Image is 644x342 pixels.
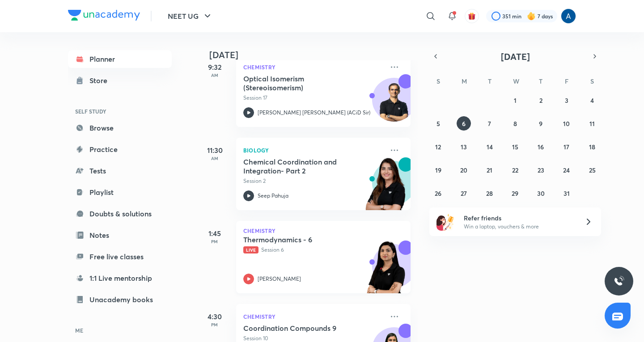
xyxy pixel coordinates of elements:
[68,162,172,180] a: Tests
[68,248,172,266] a: Free live classes
[585,93,599,107] button: October 4, 2025
[68,10,140,23] a: Company Logo
[68,269,172,287] a: 1:1 Live mentorship
[68,72,172,89] a: Store
[559,186,574,200] button: October 31, 2025
[258,109,370,117] p: [PERSON_NAME] [PERSON_NAME] (ACiD Sir)
[243,246,258,253] span: Live
[563,119,570,128] abbr: October 10, 2025
[589,166,596,174] abbr: October 25, 2025
[534,116,548,131] button: October 9, 2025
[209,50,419,60] h4: [DATE]
[559,93,574,107] button: October 3, 2025
[68,140,172,158] a: Practice
[436,77,440,85] abbr: Sunday
[435,189,441,198] abbr: October 26, 2025
[565,77,568,85] abbr: Friday
[68,104,172,119] h6: SELF STUDY
[243,246,384,254] p: Session 6
[486,189,493,198] abbr: October 28, 2025
[431,116,445,131] button: October 5, 2025
[514,96,517,105] abbr: October 1, 2025
[460,166,467,174] abbr: October 20, 2025
[563,166,570,174] abbr: October 24, 2025
[559,163,574,177] button: October 24, 2025
[539,77,542,85] abbr: Thursday
[361,157,411,219] img: unacademy
[483,186,497,200] button: October 28, 2025
[461,143,467,151] abbr: October 13, 2025
[68,205,172,223] a: Doubts & solutions
[431,186,445,200] button: October 26, 2025
[563,143,569,151] abbr: October 17, 2025
[537,189,545,198] abbr: October 30, 2025
[559,139,574,154] button: October 17, 2025
[197,239,233,244] p: PM
[162,7,218,25] button: NEET UG
[527,12,536,21] img: streak
[197,228,233,239] h5: 1:45
[258,275,301,283] p: [PERSON_NAME]
[435,166,441,174] abbr: October 19, 2025
[614,276,624,287] img: ttu
[68,323,172,338] h6: ME
[488,119,491,128] abbr: October 7, 2025
[585,116,599,131] button: October 11, 2025
[464,213,574,223] h6: Refer friends
[462,119,466,128] abbr: October 6, 2025
[243,74,355,92] h5: Optical Isomerism (Stereoisomerism)
[457,116,471,131] button: October 6, 2025
[508,139,522,154] button: October 15, 2025
[197,72,233,78] p: AM
[590,96,594,105] abbr: October 4, 2025
[538,143,544,151] abbr: October 16, 2025
[534,139,548,154] button: October 16, 2025
[243,145,384,156] p: Biology
[508,163,522,177] button: October 22, 2025
[462,77,467,85] abbr: Monday
[513,119,517,128] abbr: October 8, 2025
[243,311,384,322] p: Chemistry
[589,119,595,128] abbr: October 11, 2025
[565,96,568,105] abbr: October 3, 2025
[508,186,522,200] button: October 29, 2025
[585,163,599,177] button: October 25, 2025
[563,189,570,198] abbr: October 31, 2025
[534,163,548,177] button: October 23, 2025
[483,139,497,154] button: October 14, 2025
[465,9,479,23] button: avatar
[590,77,594,85] abbr: Saturday
[197,62,233,72] h5: 9:32
[243,177,384,185] p: Session 2
[68,119,172,137] a: Browse
[559,116,574,131] button: October 10, 2025
[539,119,542,128] abbr: October 9, 2025
[512,143,518,151] abbr: October 15, 2025
[512,189,518,198] abbr: October 29, 2025
[435,143,441,151] abbr: October 12, 2025
[431,163,445,177] button: October 19, 2025
[243,94,384,102] p: Session 17
[258,192,288,200] p: Seep Pahuja
[243,62,384,72] p: Chemistry
[68,50,172,68] a: Planner
[243,324,355,333] h5: Coordination Compounds 9
[501,51,530,63] span: [DATE]
[487,166,492,174] abbr: October 21, 2025
[243,157,355,175] h5: Chemical Coordination and Integration- Part 2
[508,93,522,107] button: October 1, 2025
[513,77,519,85] abbr: Wednesday
[68,183,172,201] a: Playlist
[197,322,233,327] p: PM
[561,8,576,24] img: Anees Ahmed
[243,228,403,233] p: Chemistry
[436,119,440,128] abbr: October 5, 2025
[483,116,497,131] button: October 7, 2025
[68,226,172,244] a: Notes
[457,163,471,177] button: October 20, 2025
[488,77,491,85] abbr: Tuesday
[197,156,233,161] p: AM
[589,143,595,151] abbr: October 18, 2025
[436,213,454,231] img: referral
[68,10,140,21] img: Company Logo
